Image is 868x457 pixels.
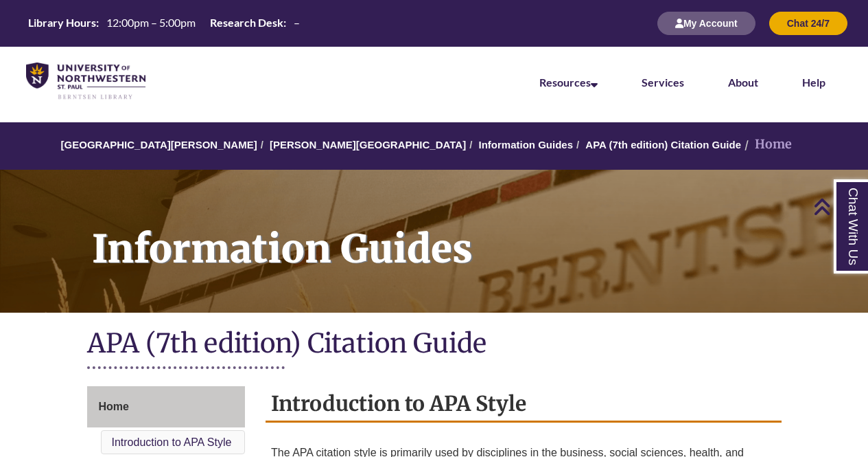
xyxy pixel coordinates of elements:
[106,16,196,29] span: 12:00pm – 5:00pm
[77,170,868,295] h1: Information Guides
[87,386,246,427] a: Home
[23,15,305,32] a: Hours Today
[642,76,684,89] a: Services
[61,139,257,151] a: [GEOGRAPHIC_DATA][PERSON_NAME]
[585,139,741,151] a: APA (7th edition) Citation Guide
[802,76,825,89] a: Help
[741,135,792,155] li: Home
[87,326,782,363] h1: APA (7th edition) Citation Guide
[813,197,865,216] a: Back to Top
[204,15,288,30] th: Research Desk:
[657,17,755,29] a: My Account
[769,12,847,35] button: Chat 24/7
[728,76,758,89] a: About
[266,386,782,423] h2: Introduction to APA Style
[26,63,145,100] img: UNWSP Library Logo
[294,16,300,29] span: –
[23,15,101,30] th: Library Hours:
[478,139,573,151] a: Information Guides
[99,401,129,412] span: Home
[270,139,466,151] a: [PERSON_NAME][GEOGRAPHIC_DATA]
[112,436,232,448] a: Introduction to APA Style
[23,15,305,30] table: Hours Today
[657,12,755,35] button: My Account
[539,76,598,89] a: Resources
[769,17,847,29] a: Chat 24/7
